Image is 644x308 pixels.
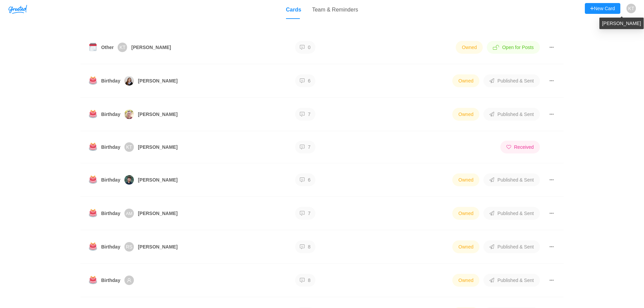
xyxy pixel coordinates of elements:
span: [PERSON_NAME] [138,210,177,217]
span: AM [126,209,132,217]
img: jubili%2Fstrategyn.com%2FFeGmSOhZo2h7uFw83YGnn9Jb3682-b1f3f04b1e6b45c08ff04e10889d32a1 [124,110,134,119]
img: 🎂 [89,110,97,118]
span: [PERSON_NAME] [138,176,177,184]
span: Birthday [101,243,120,251]
span: Birthday [101,210,120,217]
img: jubili%2Fstrategyn.com%2FCfCA5jlpAAWskN2hVBAnX9lDgIM2-51b0c56db6b3426d92674d223c5bc612 [124,175,134,185]
img: 🎂 [89,242,97,251]
span: 8 [295,274,315,287]
span: Open for Posts [487,41,540,54]
span: KT [628,4,634,13]
span: Published & Sent [483,74,540,87]
span: Birthday [101,176,120,184]
img: 🎂 [89,76,97,85]
span: 7 [295,108,315,121]
span: Owned [452,207,479,220]
span: Other [101,44,114,51]
span: Owned [452,240,479,253]
img: 🎂 [89,276,97,284]
span: Published & Sent [483,274,540,287]
img: jubili%2Fstrategyn.com%2FJMOP6vOZcIXnOEiQzf3oXqJLmIB2-4599f4cb436b4295b740a77315be275e [124,76,134,86]
span: RS [126,242,132,252]
span: Owned [452,108,479,121]
span: 6 [295,74,315,87]
span: Birthday [101,77,120,85]
span: Published & Sent [483,207,540,220]
span: [PERSON_NAME] [138,143,177,151]
span: [PERSON_NAME] [138,77,177,85]
span: Owned [452,173,479,186]
span: Published & Sent [483,240,540,253]
span: Birthday [101,111,120,118]
span: [PERSON_NAME] [138,111,177,118]
span: 8 [295,240,315,253]
span: Published & Sent [483,108,540,121]
button: New Card [585,3,620,14]
span: [PERSON_NAME] [131,44,171,51]
img: 🗓 [89,43,97,51]
img: 🎂 [89,175,97,184]
div: [PERSON_NAME] [599,18,644,29]
img: 🎂 [89,143,97,151]
img: Greeted [8,5,27,14]
span: 7 [295,141,315,153]
span: KT [120,43,126,52]
span: 7 [295,207,315,220]
img: 🎂 [89,209,97,217]
span: user [127,278,132,283]
span: 6 [295,173,315,186]
span: [PERSON_NAME] [138,243,177,251]
span: Received [500,141,540,153]
span: Birthday [101,277,120,284]
span: KT [126,142,132,152]
span: 0 [295,41,315,54]
span: Owned [452,274,479,287]
span: Owned [456,41,483,54]
span: Published & Sent [483,173,540,186]
span: Birthday [101,143,120,151]
span: Owned [452,74,479,87]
